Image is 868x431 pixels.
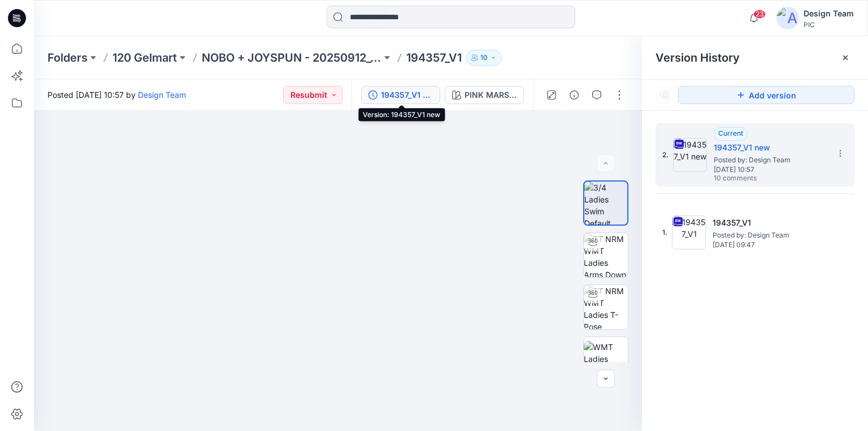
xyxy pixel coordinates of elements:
[361,86,440,104] button: 194357_V1 new
[138,90,186,100] a: Design Team
[714,174,793,183] span: 10 comments
[714,154,827,166] span: Posted by: Design Team
[466,50,502,66] button: 10
[753,10,766,19] span: 23
[584,233,628,277] img: TT NRM WMT Ladies Arms Down
[656,86,674,104] button: Show Hidden Versions
[804,7,854,20] div: Design Team
[713,230,826,241] span: Posted by: Design Team
[445,86,524,104] button: PINK MARSHMALLOW
[181,96,494,431] img: eyJhbGciOiJIUzI1NiIsImtpZCI6IjAiLCJzbHQiOiJzZXMiLCJ0eXAiOiJKV1QifQ.eyJkYXRhIjp7InR5cGUiOiJzdG9yYW...
[776,7,799,29] img: avatar
[47,50,88,66] a: Folders
[714,141,827,154] h5: 194357_V1 new
[662,150,669,160] span: 2.
[662,227,667,238] span: 1.
[480,51,488,64] p: 10
[841,53,850,62] button: Close
[202,50,381,66] a: NOBO + JOYSPUN - 20250912_120_GC
[714,166,827,174] span: [DATE] 10:57
[584,285,628,329] img: TT NRM WMT Ladies T-Pose
[584,341,628,377] img: WMT Ladies Swim Front
[673,138,707,172] img: 194357_V1 new
[713,241,826,249] span: [DATE] 09:47
[656,51,740,64] span: Version History
[718,129,743,137] span: Current
[672,215,706,249] img: 194357_V1
[678,86,854,104] button: Add version
[465,89,517,101] div: PINK MARSHMALLOW
[112,50,177,66] a: 120 Gelmart
[713,216,826,230] h5: 194357_V1
[406,50,462,66] p: 194357_V1
[804,20,854,29] div: PIC
[565,86,583,104] button: Details
[381,89,433,101] div: 194357_V1 new
[47,89,186,101] span: Posted [DATE] 10:57 by
[584,182,627,225] img: 3/4 Ladies Swim Default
